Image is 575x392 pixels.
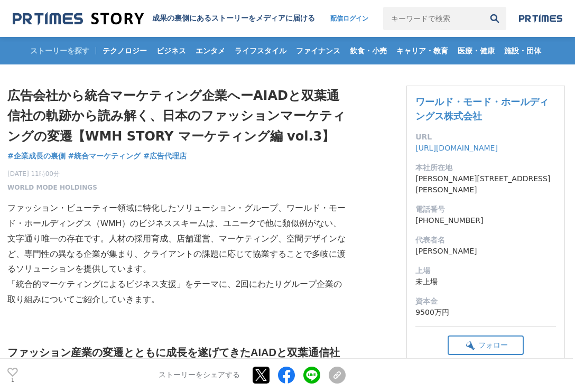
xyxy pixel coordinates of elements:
[383,7,483,30] input: キーワードで検索
[453,37,499,64] a: 医療・健康
[292,46,345,55] span: ファイナンス
[68,151,141,161] span: #統合マーケティング
[143,151,187,162] a: #広告代理店
[320,7,379,30] a: 配信ログイン
[346,46,391,55] span: 飲食・小売
[152,37,190,64] a: ビジネス
[519,14,562,23] img: prtimes
[7,169,97,179] span: [DATE] 11時00分
[7,277,346,307] p: 「統合的マーケティングによるビジネス支援」をテーマに、2回にわたりグループ企業の取り組みについてご紹介していきます。
[392,46,452,55] span: キャリア・教育
[415,235,556,246] dt: 代表者名
[415,144,498,152] a: [URL][DOMAIN_NAME]
[415,296,556,307] dt: 資本金
[230,37,291,64] a: ライフスタイル
[392,37,452,64] a: キャリア・教育
[152,46,190,55] span: ビジネス
[7,183,97,192] a: WORLD MODE HOLDINGS
[191,37,229,64] a: エンタメ
[7,378,18,383] p: 1
[483,7,506,30] button: 検索
[159,371,240,380] p: ストーリーをシェアする
[292,37,345,64] a: ファイナンス
[143,151,187,161] span: #広告代理店
[448,335,524,355] button: フォロー
[230,46,291,55] span: ライフスタイル
[415,215,556,226] dd: [PHONE_NUMBER]
[415,132,556,143] dt: URL
[346,37,391,64] a: 飲食・小売
[415,246,556,257] dd: [PERSON_NAME]
[415,276,556,287] dd: 未上場
[453,46,499,55] span: 医療・健康
[152,14,315,23] h2: 成果の裏側にあるストーリーをメディアに届ける
[500,46,545,55] span: 施設・団体
[13,12,144,26] img: 成果の裏側にあるストーリーをメディアに届ける
[68,151,141,162] a: #統合マーケティング
[7,201,346,277] p: ファッション・ビューティー領域に特化したソリューション・グループ、ワールド・モード・ホールディングス（WMH）のビジネススキームは、ユニークで他に類似例がない、文字通り唯一の存在です。人材の採用...
[7,151,66,161] span: #企業成長の裏側
[415,96,549,122] a: ワールド・モード・ホールディングス株式会社
[7,151,66,162] a: #企業成長の裏側
[500,37,545,64] a: 施設・団体
[7,86,346,146] h1: 広告会社から統合マーケティング企業へーAIADと双葉通信社の軌跡から読み解く、日本のファッションマーケティングの変遷【WMH STORY マーケティング編 vol.3】
[415,204,556,215] dt: 電話番号
[98,37,151,64] a: テクノロジー
[415,173,556,195] dd: [PERSON_NAME][STREET_ADDRESS][PERSON_NAME]
[13,12,315,26] a: 成果の裏側にあるストーリーをメディアに届ける 成果の裏側にあるストーリーをメディアに届ける
[415,162,556,173] dt: 本社所在地
[191,46,229,55] span: エンタメ
[98,46,151,55] span: テクノロジー
[415,307,556,318] dd: 9500万円
[7,344,346,361] h2: ファッション産業の変遷とともに成長を遂げてきたAIADと双葉通信社
[415,265,556,276] dt: 上場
